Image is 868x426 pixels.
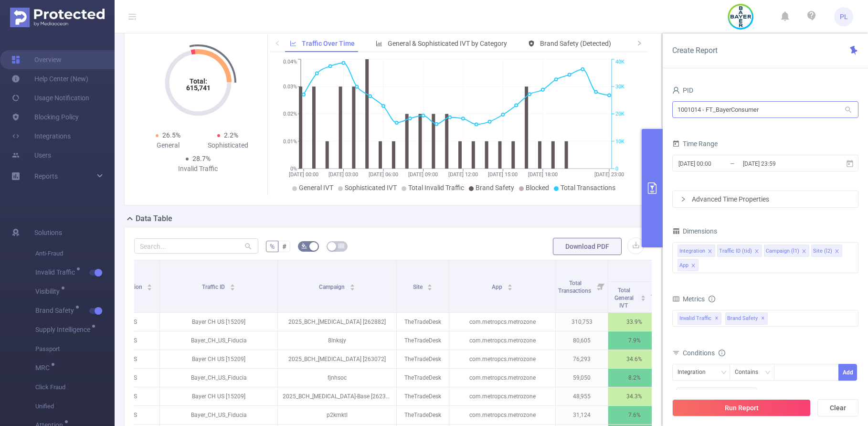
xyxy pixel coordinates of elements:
[508,283,513,286] i: icon: caret-up
[608,313,660,331] p: 33.9%
[561,184,615,192] span: Total Transactions
[134,238,258,254] input: Search...
[835,249,839,255] i: icon: close
[189,77,207,85] tspan: Total:
[35,288,63,295] span: Visibility
[647,282,660,312] i: Filter menu
[672,227,717,235] span: Dimensions
[558,280,593,294] span: Total Transactions
[608,406,660,424] p: 7.6%
[449,406,555,424] p: com.metropcs.metrozone
[677,245,715,257] li: Integration
[349,283,355,288] div: Sort
[449,369,555,387] p: com.metropcs.metrozone
[34,223,62,242] span: Solutions
[614,287,634,309] span: Total General IVT
[345,184,397,192] span: Sophisticated IVT
[540,40,611,47] span: Brand Safety (Detected)
[528,171,558,178] tspan: [DATE] 18:00
[556,387,608,405] p: 48,955
[10,8,105,27] img: Protected Media
[136,213,172,224] h2: Data Table
[448,171,478,178] tspan: [DATE] 12:00
[349,283,355,286] i: icon: caret-up
[397,369,449,387] p: TheTradeDesk
[761,313,765,324] span: ✕
[376,40,382,47] i: icon: bar-chart
[802,249,806,255] i: icon: close
[35,326,94,333] span: Supply Intelligence
[764,245,809,257] li: Campaign (l1)
[388,40,507,47] span: General & Sophisticated IVT by Category
[449,387,555,405] p: com.metropcs.metrozone
[339,243,344,249] i: icon: table
[35,364,53,371] span: MRC
[813,245,832,257] div: Site (l2)
[397,406,449,424] p: TheTradeDesk
[677,157,755,170] input: Start date
[817,399,858,416] button: Clear
[608,331,660,350] p: 7.9%
[147,287,152,289] i: icon: caret-down
[488,171,518,178] tspan: [DATE] 15:00
[369,171,398,178] tspan: [DATE] 06:00
[138,140,198,150] div: General
[11,107,79,127] a: Blocking Policy
[11,69,88,88] a: Help Center (New)
[719,350,725,356] i: icon: info-circle
[230,283,235,286] i: icon: caret-up
[615,84,625,90] tspan: 30K
[302,40,355,47] span: Traffic Over Time
[526,184,549,192] span: Blocked
[160,313,277,331] p: Bayer CH US [15209]
[683,349,725,357] span: Conditions
[679,259,688,272] div: App
[507,283,513,288] div: Sort
[840,7,848,26] span: PL
[192,155,211,162] span: 28.7%
[427,283,433,288] div: Sort
[641,297,646,300] i: icon: caret-down
[230,287,235,289] i: icon: caret-down
[673,191,858,207] div: icon: rightAdvanced Time Properties
[290,166,297,172] tspan: 0%
[717,245,762,257] li: Traffic ID (tid)
[615,138,625,145] tspan: 10K
[492,284,504,290] span: App
[397,331,449,350] p: TheTradeDesk
[476,184,514,192] span: Brand Safety
[319,284,346,290] span: Campaign
[35,244,115,263] span: Anti-Fraud
[349,287,355,289] i: icon: caret-down
[35,269,78,276] span: Invalid Traffic
[328,171,358,178] tspan: [DATE] 03:00
[754,249,759,255] i: icon: close
[679,245,705,257] div: Integration
[147,283,152,288] div: Sort
[508,287,513,289] i: icon: caret-down
[282,243,286,250] span: #
[556,369,608,387] p: 59,050
[553,238,622,255] button: Download PDF
[301,243,307,249] i: icon: bg-colors
[35,397,115,416] span: Unified
[691,263,696,269] i: icon: close
[608,350,660,368] p: 34.6%
[278,350,396,368] p: 2025_BCH_[MEDICAL_DATA] [263072]
[198,140,258,150] div: Sophisticated
[11,50,62,69] a: Overview
[672,295,705,303] span: Metrics
[278,313,396,331] p: 2025_BCH_[MEDICAL_DATA] [262882]
[283,84,297,90] tspan: 0.03%
[160,406,277,424] p: Bayer_CH_US_Fiducia
[35,378,115,397] span: Click Fraud
[160,331,277,350] p: Bayer_CH_US_Fiducia
[427,283,433,286] i: icon: caret-up
[278,369,396,387] p: fjnhsoc
[186,84,210,92] tspan: 615,741
[275,40,280,46] i: icon: left
[427,287,433,289] i: icon: caret-down
[408,171,438,178] tspan: [DATE] 09:00
[147,283,152,286] i: icon: caret-up
[160,387,277,405] p: Bayer CH US [15209]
